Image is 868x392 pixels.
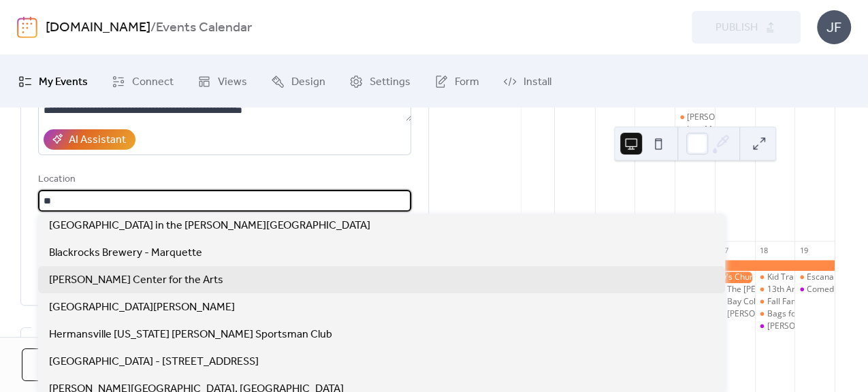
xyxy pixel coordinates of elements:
[49,245,202,261] span: Blackrocks Brewery - Marquette
[49,272,223,289] span: [PERSON_NAME] Center for the Arts
[101,61,184,102] a: Connect
[675,112,715,123] div: Woods & Water Annual Chamber Dinner
[8,61,98,102] a: My Events
[755,321,795,332] div: Lance Burton Master Magician & Friends
[715,308,755,320] div: Lance Burton Master Magician & Friends
[799,245,809,255] div: 19
[49,327,332,343] span: Hermansville [US_STATE] [PERSON_NAME] Sportsman Club
[755,272,795,283] div: Kid Trappers Workshop-William Anderson Sportsman Club
[755,296,795,308] div: Fall Family Festival-The Northern Lights YMCA Delta Center
[49,299,235,316] span: [GEOGRAPHIC_DATA][PERSON_NAME]
[755,308,795,320] div: Bags for Wags
[687,124,781,135] div: LoveMarq Music Session
[755,284,795,295] div: 13th Annual Archaeology Fair
[424,61,489,102] a: Form
[794,284,835,295] div: Comedian Kevin Cahak at Island Resort and Casino Club 41
[370,71,411,93] span: Settings
[49,354,259,370] span: [GEOGRAPHIC_DATA] - [STREET_ADDRESS]
[455,71,479,93] span: Form
[49,218,370,234] span: [GEOGRAPHIC_DATA] in the [PERSON_NAME][GEOGRAPHIC_DATA]
[675,124,715,135] div: LoveMarq Music Session
[218,71,247,93] span: Views
[38,171,408,188] div: Location
[187,61,257,102] a: Views
[291,71,325,93] span: Design
[759,245,769,255] div: 18
[22,348,111,381] button: Cancel
[767,308,822,320] div: Bags for Wags
[715,284,755,295] div: The Oscar G. Johnson VA Medical Center 75th Anniversary Open House
[17,16,37,38] img: logo
[261,61,336,102] a: Design
[150,15,156,41] b: /
[69,132,126,148] div: AI Assistant
[794,272,835,283] div: Escanaba Spooktacular Trunk-or-Treat
[156,15,252,41] b: Events Calendar
[39,71,88,93] span: My Events
[132,71,174,93] span: Connect
[46,15,150,41] a: [DOMAIN_NAME]
[715,296,755,308] div: Bay College's Annual Trunk or Treat
[44,129,135,150] button: AI Assistant
[493,61,562,102] a: Install
[524,71,551,93] span: Install
[727,296,863,308] div: Bay College's Annual Trunk or Treat
[817,10,851,44] div: JF
[339,61,421,102] a: Settings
